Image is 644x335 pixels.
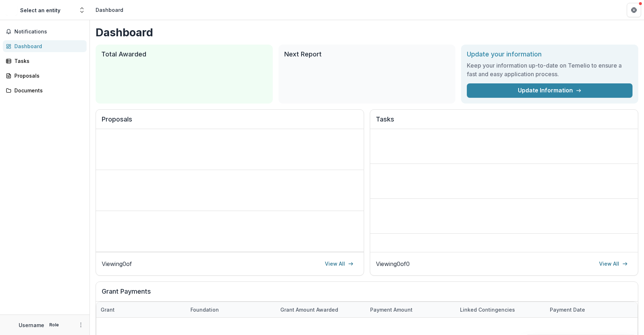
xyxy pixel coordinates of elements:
p: Username [19,321,44,329]
h1: Dashboard [96,26,638,39]
a: View All [321,258,358,270]
h3: Keep your information up-to-date on Temelio to ensure a fast and easy application process. [467,61,632,78]
button: Open entity switcher [77,3,87,17]
a: Proposals [3,70,87,82]
div: Dashboard [14,42,81,50]
p: Viewing 0 of 0 [376,260,410,268]
button: Get Help [627,3,641,17]
div: Proposals [14,72,81,79]
h2: Tasks [376,115,632,129]
p: Role [47,322,61,328]
h2: Total Awarded [101,50,267,58]
div: Documents [14,87,81,94]
button: Notifications [3,26,87,37]
a: Update Information [467,83,632,98]
a: Dashboard [3,40,87,52]
h2: Update your information [467,50,632,58]
p: Viewing 0 of [102,260,132,268]
div: Select an entity [20,6,60,14]
span: Notifications [14,29,84,35]
div: Tasks [14,57,81,65]
div: Dashboard [96,6,123,14]
nav: breadcrumb [93,5,126,15]
a: Documents [3,84,87,96]
h2: Proposals [102,115,358,129]
h2: Grant Payments [102,288,632,301]
a: Tasks [3,55,87,67]
button: More [77,321,85,329]
a: View All [595,258,632,270]
h2: Next Report [284,50,450,58]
